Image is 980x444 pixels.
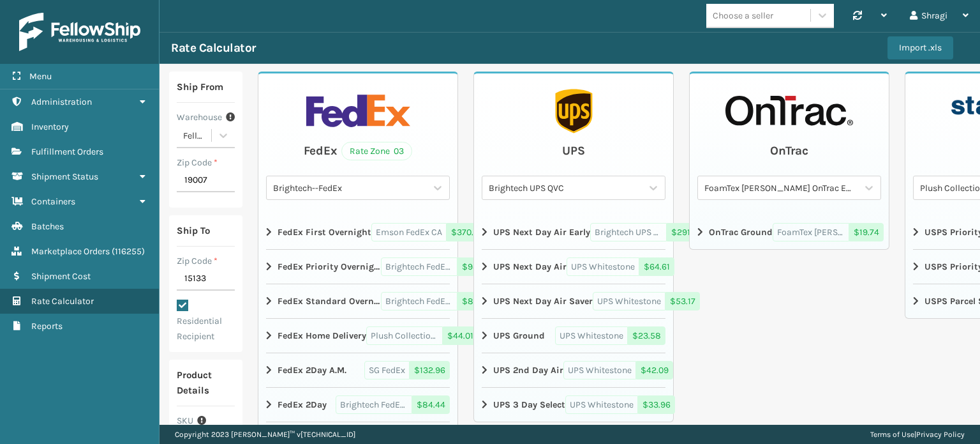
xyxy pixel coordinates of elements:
[177,414,193,427] label: SKU
[667,223,707,241] span: $ 291.63
[493,398,565,411] strong: UPS 3 Day Select
[371,223,447,241] span: Emson FedEx CA
[112,246,145,257] span: ( 116255 )
[443,326,478,345] span: $ 44.01
[870,430,914,439] a: Terms of Use
[704,181,859,195] div: FoamTex [PERSON_NAME] OnTrac East
[628,326,665,345] span: $ 23.58
[394,144,404,158] span: 03
[447,223,489,241] span: $ 370.28
[31,246,110,257] span: Marketplace Orders
[278,295,381,308] strong: FedEx Standard Overnight
[493,226,590,239] strong: UPS Next Day Air Early
[493,364,563,377] strong: UPS 2nd Day Air
[493,260,567,273] strong: UPS Next Day Air
[493,295,593,308] strong: UPS Next Day Air Saver
[457,257,495,276] span: $ 98.93
[177,111,222,124] label: Warehouse
[31,146,103,157] span: Fulfillment Orders
[562,141,585,160] div: UPS
[278,364,346,377] strong: FedEx 2Day A.M.
[590,223,667,241] span: Brightech UPS QVC
[183,129,212,142] div: Fellowship - East
[412,395,450,414] span: $ 84.44
[381,292,457,310] span: Brightech FedEx Target
[565,395,638,414] span: UPS Whitestone
[19,13,140,51] img: logo
[29,71,52,82] span: Menu
[177,156,218,169] label: Zip Code
[177,300,222,342] label: Residential Recipient
[304,141,338,160] div: FedEx
[336,395,412,414] span: Brightech FedEx Safeco 7057
[493,329,545,342] strong: UPS Ground
[31,121,69,132] span: Inventory
[278,398,327,411] strong: FedEx 2Day
[31,271,91,282] span: Shipment Cost
[870,425,965,444] div: |
[770,141,808,160] div: OnTrac
[636,361,673,379] span: $ 42.09
[177,254,218,268] label: Zip Code
[31,196,75,207] span: Containers
[177,79,223,95] div: Ship From
[364,361,410,379] span: SG FedEx
[638,395,675,414] span: $ 33.96
[278,226,371,239] strong: FedEx First Overnight
[489,181,643,195] div: Brightech UPS QVC
[773,223,849,241] span: FoamTex MIlliard OnTrac East
[563,361,636,379] span: UPS Whitestone
[31,96,92,107] span: Administration
[31,321,63,332] span: Reports
[31,171,98,182] span: Shipment Status
[555,326,628,345] span: UPS Whitestone
[665,292,700,310] span: $ 53.17
[31,296,94,307] span: Rate Calculator
[177,367,235,398] div: Product Details
[457,292,494,310] span: $ 88.18
[31,221,64,232] span: Batches
[278,329,366,342] strong: FedEx Home Delivery
[350,144,390,158] span: Rate Zone
[366,326,443,345] span: Plush Collections - Milliard Fedex
[381,257,457,276] span: Brightech FedEx Target
[849,223,884,241] span: $ 19.74
[593,292,665,310] span: UPS Whitestone
[887,36,953,59] button: Import .xls
[410,361,450,379] span: $ 132.96
[273,181,427,195] div: Brightech--FedEx
[916,430,965,439] a: Privacy Policy
[175,425,355,444] p: Copyright 2023 [PERSON_NAME]™ v [TECHNICAL_ID]
[709,226,773,239] strong: OnTrac Ground
[713,9,773,22] div: Choose a seller
[171,40,256,56] h3: Rate Calculator
[278,260,381,273] strong: FedEx Priority Overnight
[567,257,639,276] span: UPS Whitestone
[639,257,674,276] span: $ 64.61
[177,223,210,238] div: Ship To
